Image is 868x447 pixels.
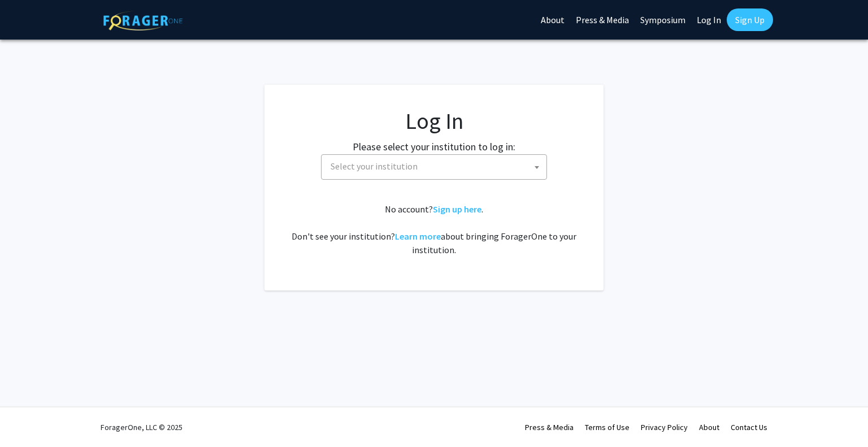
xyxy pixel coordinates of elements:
a: Sign up here [433,203,481,215]
h1: Log In [287,107,581,134]
a: Terms of Use [585,422,630,432]
label: Please select your institution to log in: [353,139,515,154]
span: Select your institution [326,155,546,178]
a: Press & Media [525,422,574,432]
a: Sign Up [727,8,773,31]
a: Contact Us [731,422,767,432]
span: Select your institution [331,160,418,172]
div: ForagerOne, LLC © 2025 [101,407,183,447]
span: Select your institution [321,154,547,180]
a: Privacy Policy [641,422,688,432]
img: ForagerOne Logo [103,11,183,31]
div: No account? . Don't see your institution? about bringing ForagerOne to your institution. [287,202,581,257]
a: Learn more about bringing ForagerOne to your institution [395,231,441,242]
a: About [699,422,719,432]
